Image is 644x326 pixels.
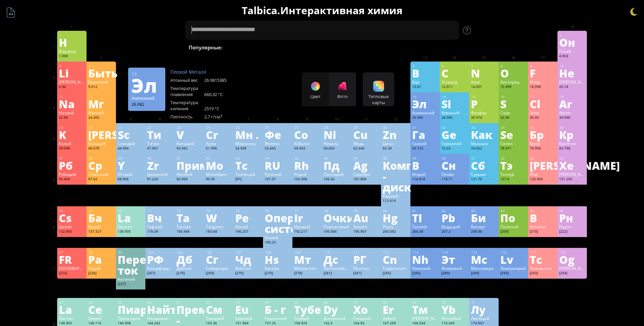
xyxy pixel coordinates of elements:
ya-tr-span: Скандий [118,141,135,146]
ya-tr-span: Pb [442,210,455,226]
ya-tr-span: Кислород [500,79,519,85]
ya-tr-span: Он [559,34,575,50]
div: 12.011 [442,85,468,90]
div: 2 [559,33,585,38]
div: 9.012 [88,85,114,90]
ya-tr-span: Титан [147,141,159,146]
ya-tr-span: Рентген [353,265,369,271]
ya-tr-span: Нихоний [412,265,430,271]
ya-tr-span: Zr [147,158,159,173]
ya-tr-span: Cs [59,210,72,226]
ya-tr-span: Сг [206,252,218,267]
div: 21 [118,125,144,130]
ya-tr-span: La [118,210,131,226]
ya-tr-span: Эл [412,96,427,112]
div: 3 [59,64,85,68]
ya-tr-span: Марганец [235,141,256,146]
ya-tr-span: 3 [220,114,222,118]
ya-tr-span: K [59,127,66,142]
ya-tr-span: Диспрозий [324,316,345,321]
ya-tr-span: Тм [412,302,428,317]
ya-tr-span: Азот [471,79,480,85]
ya-tr-span: Сера [500,110,510,115]
ya-tr-span: Тс [235,158,247,173]
ya-tr-span: Иридий [294,224,310,229]
ya-tr-span: Хром [206,141,216,146]
ya-tr-span: Теллур [500,171,514,177]
div: 6.94 [59,85,85,90]
ya-tr-span: Со [294,127,308,142]
ya-tr-span: Xe [559,158,574,173]
ya-tr-span: Рб [59,158,73,173]
ya-tr-span: Лантан [59,316,74,321]
ya-tr-span: Аргон [559,110,571,115]
ya-tr-span: Sc [118,127,129,142]
div: 31 [412,125,438,130]
ya-tr-span: Хо [353,302,368,317]
ya-tr-span: Хасиум [265,265,279,271]
ya-tr-span: Сн [442,158,456,173]
ya-tr-span: N [471,65,480,81]
ya-tr-span: Эрбий [383,316,396,321]
ya-tr-span: Мг [88,96,104,112]
div: 35 [530,125,556,130]
ya-tr-span: Darmstadtium [324,265,351,271]
ya-tr-span: 2,7 г/см [204,114,220,120]
ya-tr-span: Алюминий [412,110,434,115]
ya-tr-span: В [530,210,537,226]
ya-tr-span: Олово [442,171,454,177]
ya-tr-span: Висмут [471,224,485,229]
ya-tr-span: Эт [442,252,455,267]
ya-tr-span: Сурьма [471,171,486,177]
ya-tr-span: HCl [334,44,342,51]
div: 7 [471,64,497,68]
ya-tr-span: Плотность [170,114,193,120]
ya-tr-span: Tl [412,210,422,226]
div: 6 [442,64,468,68]
div: 30 [383,125,409,130]
div: 32 [442,125,468,130]
ya-tr-span: S [500,96,506,112]
ya-tr-span: Dy [324,302,338,317]
div: 34 [501,125,526,130]
ya-tr-span: Би [471,210,486,226]
ya-tr-span: Самарий [206,316,224,321]
ya-tr-span: Lv [500,252,514,267]
div: 27 [294,125,320,130]
ya-tr-span: Ти [147,127,161,142]
ya-tr-span: Гелий [559,48,571,54]
ya-tr-span: Ливерморий [500,265,526,271]
ya-tr-span: Криптон [559,141,576,146]
div: 9 [530,64,556,68]
ya-tr-span: Неодимовый [147,316,173,321]
ya-tr-span: Гадолиний [265,316,287,321]
ya-tr-span: 2 [312,47,314,52]
ya-tr-span: Na [59,96,75,112]
ya-tr-span: Медь [353,141,364,146]
ya-tr-span: Сиборгиум [206,265,228,271]
ya-tr-span: В [412,158,420,173]
ya-tr-span: Дубний [176,265,192,271]
ya-tr-span: [PERSON_NAME] [559,171,591,177]
ya-tr-span: Полоний [500,224,519,229]
div: 19 [59,125,85,130]
div: 25 [236,125,261,130]
ya-tr-span: SO [360,44,366,51]
ya-tr-span: Метан [399,44,414,51]
ya-tr-span: Ta [176,210,190,226]
ya-tr-span: Talbica. [242,3,280,17]
ya-tr-span: Никель [324,141,338,146]
ya-tr-span: Платиновый [324,224,349,229]
ya-tr-span: 660,32 °C [204,91,223,97]
ya-tr-span: Б - г [265,302,286,317]
ya-tr-span: Бор [412,79,419,85]
ya-tr-span: Индий [412,171,426,177]
ya-tr-span: F [530,65,535,81]
ya-tr-span: La [59,302,72,317]
div: 28 [324,125,350,130]
div: 13 [412,95,438,99]
ya-tr-span: Натрий [59,110,74,115]
ya-tr-span: FR [59,252,72,267]
div: 29 [354,125,379,130]
ya-tr-span: Тс [530,252,542,267]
